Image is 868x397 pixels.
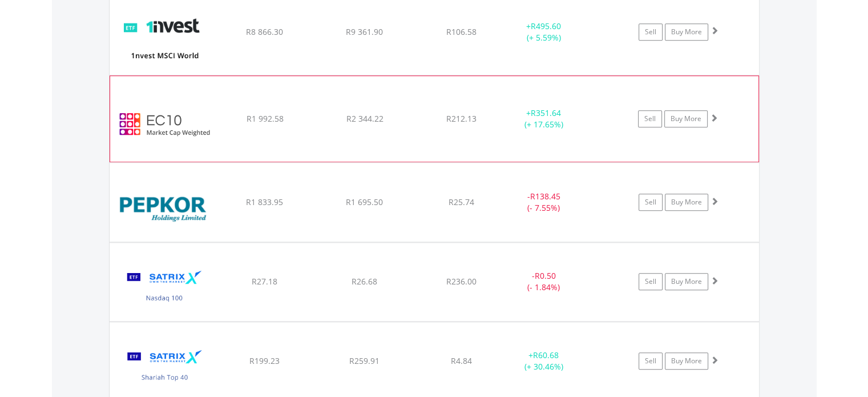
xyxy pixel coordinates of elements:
[252,276,277,287] span: R27.18
[665,273,708,290] a: Buy More
[446,26,477,37] span: R106.58
[501,191,587,214] div: - (- 7.55%)
[346,197,383,207] span: R1 695.50
[639,273,663,290] a: Sell
[638,110,662,127] a: Sell
[535,270,556,281] span: R0.50
[665,23,708,41] a: Buy More
[346,113,383,124] span: R2 344.22
[446,276,477,287] span: R236.00
[665,194,708,211] a: Buy More
[501,350,587,372] div: + (+ 30.46%)
[115,257,213,318] img: EQU.ZA.STXNDQ.png
[501,270,587,293] div: - (- 1.84%)
[352,276,377,287] span: R26.68
[531,21,561,31] span: R495.60
[246,26,283,37] span: R8 866.30
[639,352,663,370] a: Sell
[116,90,214,159] img: EC10.EC.EC10.png
[639,194,663,211] a: Sell
[446,113,477,124] span: R212.13
[639,23,663,41] a: Sell
[501,21,587,43] div: + (+ 5.59%)
[500,107,586,130] div: + (+ 17.65%)
[115,3,213,71] img: EQU.ZA.ETFWLD.png
[249,355,280,366] span: R199.23
[115,177,213,239] img: EQU.ZA.PPH.png
[665,352,708,370] a: Buy More
[449,197,474,207] span: R25.74
[246,197,283,207] span: R1 833.95
[349,355,380,366] span: R259.91
[246,113,283,124] span: R1 992.58
[533,350,559,360] span: R60.68
[346,26,383,37] span: R9 361.90
[664,110,708,127] a: Buy More
[451,355,472,366] span: R4.84
[531,107,561,118] span: R351.64
[530,191,560,202] span: R138.45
